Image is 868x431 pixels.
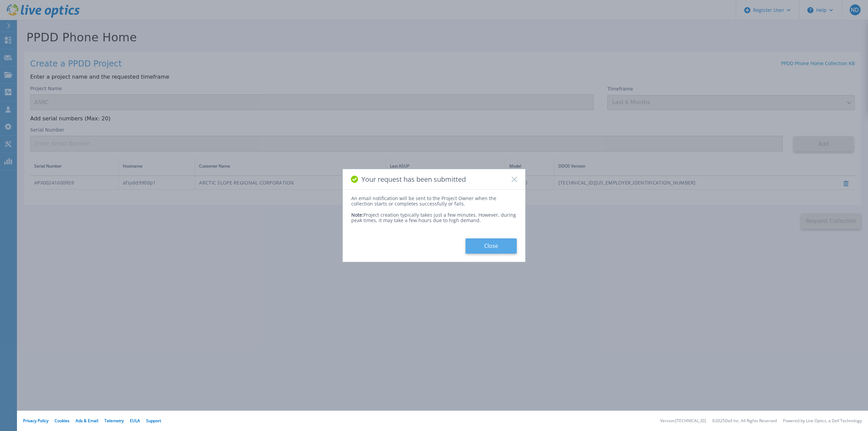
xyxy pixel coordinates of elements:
[712,419,777,423] li: © 2025 Dell Inc. All Rights Reserved
[130,418,140,424] a: EULA
[351,196,517,207] div: An email notification will be sent to the Project Owner when the collection starts or completes s...
[351,207,517,223] div: Project creation typically takes just a few minutes. However, during peak times, it may take a fe...
[76,418,98,424] a: Ads & Email
[361,175,466,183] span: Your request has been submitted
[660,419,706,423] li: Version: [TECHNICAL_ID]
[783,419,862,423] li: Powered by Live Optics, a Dell Technology
[146,418,161,424] a: Support
[351,212,363,218] span: Note:
[466,238,517,254] button: Close
[23,418,48,424] a: Privacy Policy
[55,418,70,424] a: Cookies
[104,418,124,424] a: Telemetry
